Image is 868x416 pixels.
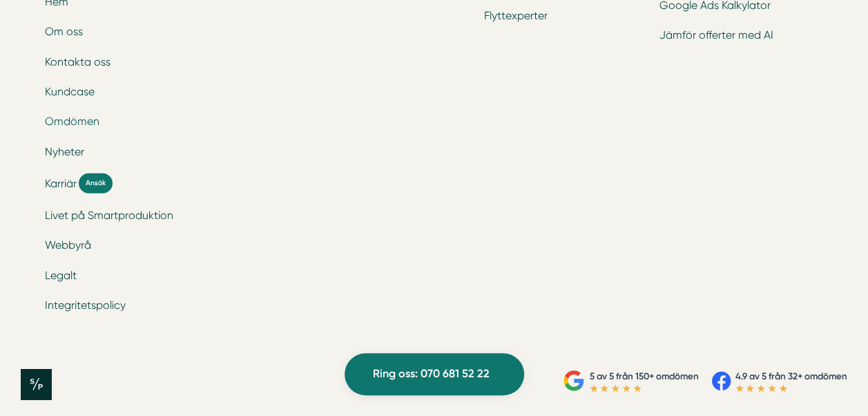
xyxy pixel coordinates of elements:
p: 5 av 5 från 150+ omdömen [590,369,699,384]
a: Omdömen [45,115,99,128]
a: Karriär Ansök [45,173,294,193]
span: Ansök [79,173,113,193]
span: Ring oss: 070 681 52 22 [373,365,490,383]
a: Om oss [45,25,83,38]
a: Nyheter [45,145,84,158]
a: Flyttexperter [484,9,548,22]
a: Integritetspolicy [45,299,126,312]
a: Kundcase [45,85,95,98]
a: Webbyrå [45,238,91,252]
a: Livet på Smartproduktion [45,209,173,222]
a: Jämför offerter med AI [659,28,773,41]
a: Kontakta oss [45,55,110,68]
a: Legalt [45,269,77,282]
a: Ring oss: 070 681 52 22 [345,353,524,395]
span: Karriär [45,176,77,191]
p: 4.9 av 5 från 32+ omdömen [735,369,847,384]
